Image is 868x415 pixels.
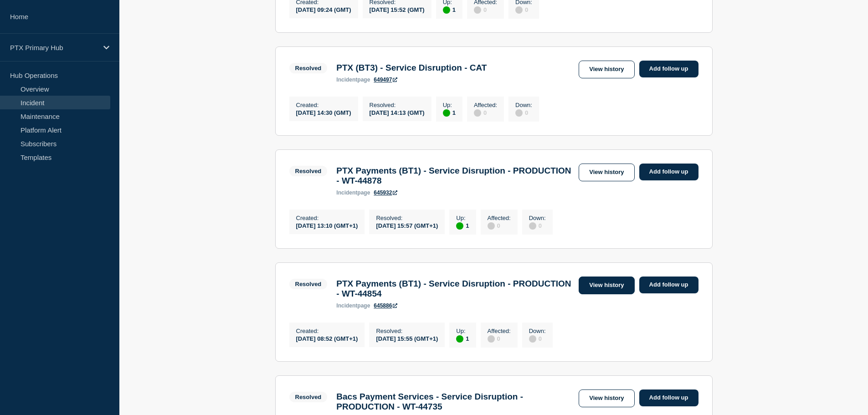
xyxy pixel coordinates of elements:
[579,277,634,294] a: View history
[456,334,469,343] div: 1
[515,6,523,14] div: disabled
[296,108,351,116] div: [DATE] 14:30 (GMT)
[639,389,699,406] a: Add follow up
[474,5,497,14] div: 0
[529,215,546,221] p: Down :
[579,389,634,407] a: View history
[456,215,469,221] p: Up :
[456,328,469,334] p: Up :
[376,334,438,342] div: [DATE] 15:55 (GMT+1)
[370,102,425,108] p: Resolved :
[515,108,532,117] div: 0
[529,335,536,343] div: disabled
[488,222,495,230] div: disabled
[488,328,511,334] p: Affected :
[443,6,450,14] div: up
[336,166,574,186] h3: PTX Payments (BT1) - Service Disruption - PRODUCTION - WT-44878
[296,5,351,13] div: [DATE] 09:24 (GMT)
[289,166,328,176] span: Resolved
[296,102,351,108] p: Created :
[474,102,497,108] p: Affected :
[639,61,699,77] a: Add follow up
[289,63,328,73] span: Resolved
[336,279,574,299] h3: PTX Payments (BT1) - Service Disruption - PRODUCTION - WT-44854
[639,277,699,293] a: Add follow up
[488,221,511,230] div: 0
[529,328,546,334] p: Down :
[488,334,511,343] div: 0
[336,190,357,196] span: incident
[289,392,328,402] span: Resolved
[336,63,487,73] h3: PTX (BT3) - Service Disruption - CAT
[336,190,370,196] p: page
[443,108,456,117] div: 1
[374,302,397,309] a: 645886
[336,77,357,83] span: incident
[474,108,497,117] div: 0
[443,102,456,108] p: Up :
[639,164,699,180] a: Add follow up
[579,61,634,78] a: View history
[336,302,370,309] p: page
[374,190,397,196] a: 645932
[529,221,546,230] div: 0
[289,279,328,289] span: Resolved
[474,109,481,117] div: disabled
[296,221,358,229] div: [DATE] 13:10 (GMT+1)
[376,328,438,334] p: Resolved :
[374,77,397,83] a: 649497
[515,109,523,117] div: disabled
[10,44,98,51] p: PTX Primary Hub
[515,102,532,108] p: Down :
[456,335,463,343] div: up
[488,215,511,221] p: Affected :
[443,109,450,117] div: up
[456,221,469,230] div: 1
[370,108,425,116] div: [DATE] 14:13 (GMT)
[336,77,370,83] p: page
[296,334,358,342] div: [DATE] 08:52 (GMT+1)
[336,392,574,412] h3: Bacs Payment Services - Service Disruption - PRODUCTION - WT-44735
[474,6,481,14] div: disabled
[376,215,438,221] p: Resolved :
[370,5,425,13] div: [DATE] 15:52 (GMT)
[529,222,536,230] div: disabled
[296,328,358,334] p: Created :
[488,335,495,343] div: disabled
[296,215,358,221] p: Created :
[336,302,357,309] span: incident
[443,5,456,14] div: 1
[529,334,546,343] div: 0
[579,164,634,181] a: View history
[456,222,463,230] div: up
[376,221,438,229] div: [DATE] 15:57 (GMT+1)
[515,5,532,14] div: 0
